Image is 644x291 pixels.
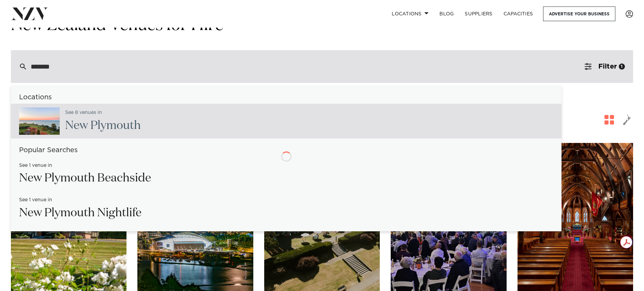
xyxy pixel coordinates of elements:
[19,172,42,184] span: New
[19,107,60,135] img: ts7l2rRouc1OptiCW21INdSG12pPHTy1OrxLRVCa.jpg
[19,163,52,168] small: See 1 venue in
[19,171,151,186] h2: mouth Beachside
[576,50,633,83] button: Filter1
[598,63,617,70] span: Filter
[619,63,625,70] div: 1
[44,172,60,184] span: Ply
[434,6,459,21] a: BLOG
[90,120,106,131] span: Ply
[65,120,88,131] span: New
[19,205,141,221] h2: mouth Nightlife
[65,118,141,133] h2: mouth
[459,6,498,21] a: SUPPLIERS
[19,198,52,203] small: See 1 venue in
[11,147,561,154] h6: Popular Searches
[19,207,42,219] span: New
[65,110,102,115] small: See 8 venues in
[543,6,615,21] a: Advertise your business
[11,8,48,20] img: nzv-logo.png
[11,94,561,101] h6: Locations
[44,207,60,219] span: Ply
[498,6,539,21] a: Capacities
[386,6,434,21] a: Locations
